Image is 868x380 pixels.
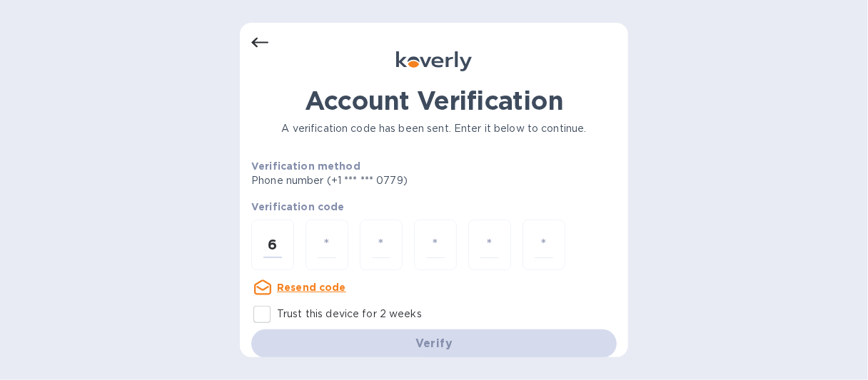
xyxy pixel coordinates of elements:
[277,307,422,322] p: Trust this device for 2 weeks
[251,200,617,214] p: Verification code
[251,86,617,115] h1: Account Verification
[251,160,360,172] b: Verification method
[251,173,517,188] p: Phone number (+1 *** *** 0779)
[251,121,617,136] p: A verification code has been sent. Enter it below to continue.
[277,282,346,293] u: Resend code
